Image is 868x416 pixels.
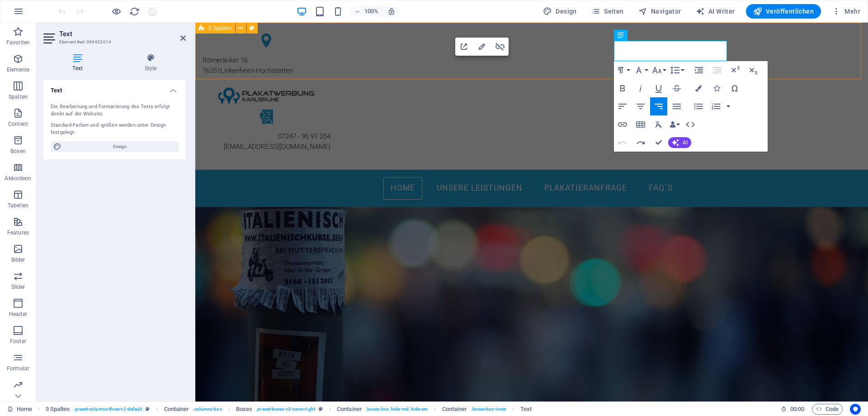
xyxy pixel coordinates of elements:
[491,38,509,56] button: Unlink
[111,6,122,17] button: Klicke hier, um den Vorschau-Modus zu verlassen
[28,120,135,128] a: [EMAIL_ADDRESS][DOMAIN_NAME]
[10,338,26,345] p: Footer
[632,97,649,115] button: Align Center
[632,79,649,97] button: Italic (Ctrl+I)
[650,134,667,152] button: Confirm (Ctrl+⏎)
[632,115,649,134] button: Insert Table
[11,256,25,263] p: Bilder
[9,93,28,100] p: Spalten
[51,103,179,118] div: Die Bearbeitung und Formatierung des Texts erfolgt direkt auf der Website.
[708,79,725,97] button: Icons
[539,4,580,19] button: Design
[5,175,31,182] p: Akkordeon
[668,97,685,115] button: Align Justify
[73,404,142,415] span: . preset-columns-three-v2-default
[650,97,667,115] button: Align Right
[790,404,804,415] span: 00 00
[682,115,699,134] button: HTML
[850,404,861,415] button: Usercentrics
[364,6,378,17] h6: 100%
[164,404,189,415] span: Klick zum Auswählen. Doppelklick zum Bearbeiten
[668,137,691,148] button: AI
[59,30,186,38] h2: Text
[473,38,491,56] button: Edit Link
[797,406,798,412] span: :
[51,122,179,137] div: Standard-Farben und -größen werden unter Design festgelegt.
[690,79,707,97] button: Colors
[591,7,624,16] span: Seiten
[746,4,821,19] button: Veröffentlichen
[455,38,472,56] button: Open Link
[10,148,26,155] p: Boxen
[816,404,839,415] span: Code
[8,202,28,209] p: Tabellen
[726,61,744,79] button: Superscript
[83,110,135,118] a: 07247 - 96 91 354
[638,7,681,16] span: Navigator
[256,404,315,415] span: . preset-boxes-v3-icons-right
[115,53,186,72] h4: Style
[129,6,140,17] button: reload
[668,61,685,79] button: Line Height
[8,120,28,128] p: Content
[350,6,382,17] button: 100%
[726,79,743,97] button: Special Characters
[690,61,708,79] button: Increase Indent
[471,404,507,415] span: . boxes-box-inner
[632,61,649,79] button: Font Family
[7,66,30,73] p: Elemente
[146,406,150,411] i: Dieses Element ist ein anpassbares Preset
[692,4,739,19] button: AI Writer
[635,4,685,19] button: Navigator
[668,115,681,134] button: Data Bindings
[7,365,30,372] p: Formular
[614,115,631,134] button: Insert Link
[7,404,32,415] a: Klick, um Auswahl aufzuheben. Doppelklick öffnet Seitenverwaltung
[650,61,667,79] button: Font Size
[614,61,631,79] button: Paragraph Format
[539,4,580,19] div: Design (Strg+Alt+Y)
[43,80,186,96] h4: Text
[520,404,532,415] span: Klick zum Auswählen. Doppelklick zum Bearbeiten
[193,404,222,415] span: . columns-box
[614,79,631,97] button: Bold (Ctrl+B)
[46,404,70,415] span: Klick zum Auswählen. Doppelklick zum Bearbeiten
[543,7,577,16] span: Design
[832,7,860,16] span: Mehr
[337,404,362,415] span: Klick zum Auswählen. Doppelklick zum Bearbeiten
[708,61,726,79] button: Decrease Indent
[442,404,467,415] span: Klick zum Auswählen. Doppelklick zum Bearbeiten
[828,4,864,19] button: Mehr
[387,7,396,15] i: Bei Größenänderung Zoomstufe automatisch an das gewählte Gerät anpassen.
[781,404,805,415] h6: Session-Zeit
[650,79,667,97] button: Underline (Ctrl+U)
[11,283,25,291] p: Slider
[208,25,231,31] span: 3 Spalten
[7,229,29,236] p: Features
[745,61,762,79] button: Subscript
[614,97,631,115] button: Align Left
[236,404,252,415] span: Klick zum Auswählen. Doppelklick zum Bearbeiten
[614,134,631,152] button: Undo (Ctrl+Z)
[59,38,168,46] h3: Element #ed-396402014
[51,141,179,152] button: Design
[690,97,707,115] button: Unordered List
[588,4,627,19] button: Seiten
[753,7,814,16] span: Veröffentlichen
[319,406,323,411] i: Dieses Element ist ein anpassbares Preset
[650,115,667,134] button: Clear Formatting
[812,404,843,415] button: Code
[683,140,688,145] span: AI
[64,141,176,152] span: Design
[668,79,685,97] button: Strikethrough
[366,404,428,415] span: . boxes-box .hide-md .hide-sm
[6,39,30,46] p: Favoriten
[708,97,725,115] button: Ordered List
[696,7,735,16] span: AI Writer
[632,134,649,152] button: Redo (Ctrl+Shift+Z)
[46,404,532,415] nav: breadcrumb
[725,97,732,115] button: Ordered List
[129,6,140,17] i: Seite neu laden
[43,53,115,72] h4: Text
[9,311,27,318] p: Header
